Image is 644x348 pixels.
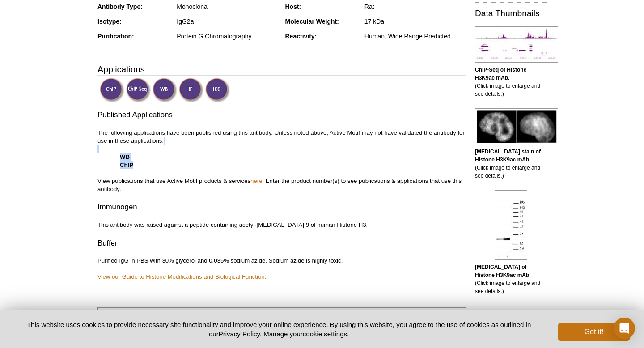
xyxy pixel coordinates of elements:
[177,3,278,11] div: Monoclonal
[364,17,466,25] div: 17 kDa
[475,67,526,81] b: ChIP-Seq of Histone H3K9ac mAb.
[285,33,317,40] strong: Reactivity:
[285,3,301,10] strong: Host:
[97,129,466,193] p: The following applications have been published using this antibody. Unless noted above, Active Mo...
[364,32,466,40] div: Human, Wide Range Predicted
[153,78,177,102] img: Western Blot Validated
[614,318,635,339] div: Open Intercom Messenger
[475,66,547,98] p: (Click image to enlarge and see details.)
[285,18,339,25] strong: Molecular Weight:
[97,238,466,250] h3: Buffer
[97,221,466,229] p: This antibody was raised against a peptide containing acetyl-[MEDICAL_DATA] 9 of human Histone H3.
[475,108,558,144] img: Histone H3K9ac antibody (mAb) tested by immunofluorescence.
[475,149,541,163] b: [MEDICAL_DATA] stain of Histone H3K9ac mAb.
[205,78,230,102] img: Immunocytochemistry Validated
[177,32,278,40] div: Protein G Chromatography
[97,63,466,76] h3: Applications
[126,78,151,102] img: ChIP-Seq Validated
[97,3,143,10] strong: Antibody Type:
[558,323,630,341] button: Got it!
[495,190,527,260] img: Histone H3K9ac antibody (mAb) tested by Western blot.
[97,273,266,280] a: View our Guide to Histone Modifications and Biological Function.
[475,9,547,17] h2: Data Thumbnails
[364,3,466,11] div: Rat
[475,26,558,63] img: Histone H3K9ac antibody (mAb) tested by ChIP-Seq.
[475,263,547,295] p: (Click image to enlarge and see details.)
[475,264,531,278] b: [MEDICAL_DATA] of Histone H3K9ac mAb.
[97,257,466,281] p: Purified IgG in PBS with 30% glycerol and 0.035% sodium azide. Sodium azide is highly toxic.
[475,148,547,180] p: (Click image to enlarge and see details.)
[120,161,133,168] strong: ChIP
[303,330,347,338] button: cookie settings
[97,202,466,214] h3: Immunogen
[179,78,203,102] img: Immunofluorescence Validated
[250,178,262,184] a: here
[219,330,260,338] a: Privacy Policy
[120,153,130,160] strong: WB
[97,18,122,25] strong: Isotype:
[177,17,278,25] div: IgG2a
[97,110,466,122] h3: Published Applications
[100,78,124,102] img: ChIP Validated
[97,33,134,40] strong: Purification:
[14,320,543,339] p: This website uses cookies to provide necessary site functionality and improve your online experie...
